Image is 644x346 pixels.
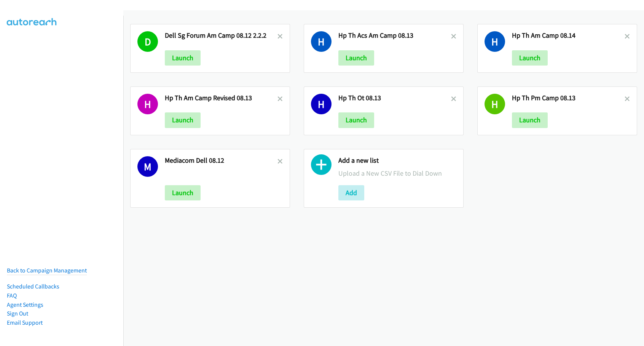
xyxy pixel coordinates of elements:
[137,94,158,114] h1: H
[311,31,332,52] h1: H
[338,50,374,66] button: Launch
[512,112,548,128] button: Launch
[137,156,158,177] h1: M
[165,185,201,200] button: Launch
[165,112,201,128] button: Launch
[338,112,374,128] button: Launch
[338,185,364,200] button: Add
[165,94,277,103] h2: Hp Th Am Camp Revised 08.13
[338,156,456,165] h2: Add a new list
[512,50,548,66] button: Launch
[137,31,158,52] h1: D
[485,94,505,114] h1: H
[512,94,625,103] h2: Hp Th Pm Camp 08.13
[512,31,625,40] h2: Hp Th Am Camp 08.14
[338,94,451,103] h2: Hp Th Ot 08.13
[7,267,87,274] a: Back to Campaign Management
[7,301,43,308] a: Agent Settings
[7,283,59,290] a: Scheduled Callbacks
[165,156,277,165] h2: Mediacom Dell 08.12
[7,310,28,317] a: Sign Out
[338,168,456,178] p: Upload a New CSV File to Dial Down
[7,319,43,326] a: Email Support
[165,31,277,40] h2: Dell Sg Forum Am Camp 08.12 2.2.2
[338,31,451,40] h2: Hp Th Acs Am Camp 08.13
[311,94,332,114] h1: H
[7,292,17,299] a: FAQ
[165,50,201,66] button: Launch
[485,31,505,52] h1: H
